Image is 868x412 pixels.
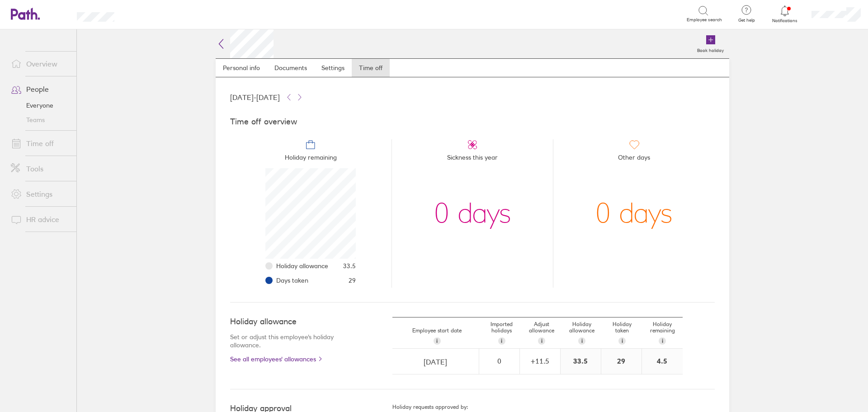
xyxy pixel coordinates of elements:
a: Notifications [770,5,800,24]
div: Holiday taken [602,317,642,348]
a: See all employees' allowances [230,355,356,363]
span: i [662,337,663,345]
span: Get help [732,18,761,23]
a: Personal info [216,59,267,77]
span: Days taken [276,277,308,284]
div: 0 days [434,168,511,259]
a: People [4,80,76,98]
div: Holiday remaining [642,317,683,348]
input: dd/mm/yyyy [393,349,478,374]
h4: Holiday allowance [230,317,356,327]
a: Teams [4,113,76,127]
a: HR advice [4,210,76,228]
a: Settings [4,185,76,203]
div: Adjust allowance [522,317,562,348]
a: Book holiday [692,29,729,58]
div: 33.5 [561,349,601,374]
span: i [581,337,583,345]
span: Holiday allowance [276,262,328,270]
span: Sickness this year [447,150,498,168]
span: i [622,337,623,345]
div: Search [139,9,162,18]
a: Settings [314,59,352,77]
div: 29 [601,349,642,374]
span: 33.5 [343,262,356,270]
span: Other days [618,150,650,168]
span: i [501,337,502,345]
span: 29 [349,277,356,284]
div: Imported holidays [481,317,522,348]
div: 0 [480,357,519,365]
div: Employee start date [392,324,481,348]
div: Holiday allowance [562,317,602,348]
span: i [541,337,542,345]
a: Documents [267,59,314,77]
a: Everyone [4,98,76,113]
span: [DATE] - [DATE] [230,93,280,101]
a: Time off [352,59,390,77]
a: Tools [4,160,76,178]
span: Holiday remaining [285,150,337,168]
h4: Time off overview [230,117,715,127]
a: Overview [4,55,76,73]
span: i [436,337,438,345]
div: + 11.5 [520,357,560,365]
p: Set or adjust this employee's holiday allowance. [230,333,356,349]
span: Employee search [687,17,722,23]
h5: Holiday requests approved by: [392,404,715,410]
div: 4.5 [642,349,683,374]
div: 0 days [595,168,673,259]
label: Book holiday [692,45,729,53]
a: Time off [4,134,76,152]
span: Notifications [770,18,800,24]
